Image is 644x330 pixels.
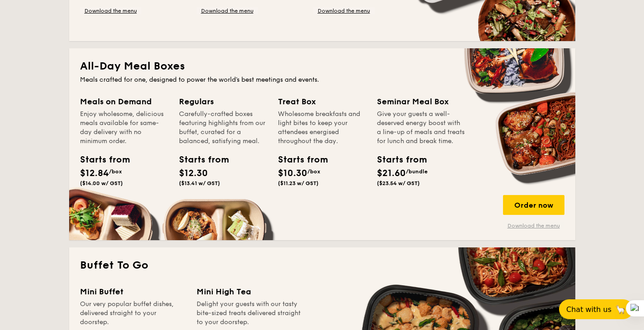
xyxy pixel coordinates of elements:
div: Starts from [377,153,418,167]
div: Enjoy wholesome, delicious meals available for same-day delivery with no minimum order. [80,110,168,146]
span: $21.60 [377,168,406,179]
button: Chat with us🦙 [559,299,633,319]
span: $12.84 [80,168,109,179]
div: Starts from [278,153,319,167]
div: Meals crafted for one, designed to power the world's best meetings and events. [80,75,564,84]
div: Mini Buffet [80,285,186,298]
div: Treat Box [278,95,366,108]
div: Wholesome breakfasts and light bites to keep your attendees energised throughout the day. [278,110,366,146]
span: /bundle [406,168,428,175]
div: Give your guests a well-deserved energy boost with a line-up of meals and treats for lunch and br... [377,110,465,146]
span: Chat with us [566,305,611,314]
div: Our very popular buffet dishes, delivered straight to your doorstep. [80,300,186,327]
span: /box [109,168,122,175]
div: Regulars [179,95,267,108]
a: Download the menu [313,7,375,14]
div: Delight your guests with our tasty bite-sized treats delivered straight to your doorstep. [197,300,302,327]
div: Meals on Demand [80,95,168,108]
span: $10.30 [278,168,307,179]
span: ($14.00 w/ GST) [80,180,123,186]
a: Download the menu [503,222,564,229]
span: /box [307,168,320,175]
a: Download the menu [80,7,141,14]
div: Starts from [179,153,220,167]
div: Starts from [80,153,121,167]
span: ($11.23 w/ GST) [278,180,319,186]
span: ($13.41 w/ GST) [179,180,220,186]
h2: All-Day Meal Boxes [80,59,564,74]
span: $12.30 [179,168,208,179]
div: Carefully-crafted boxes featuring highlights from our buffet, curated for a balanced, satisfying ... [179,110,267,146]
div: Mini High Tea [197,285,302,298]
div: Seminar Meal Box [377,95,465,108]
a: Download the menu [197,7,258,14]
span: ($23.54 w/ GST) [377,180,420,186]
span: 🦙 [615,304,626,315]
h2: Buffet To Go [80,258,564,273]
div: Order now [503,195,564,215]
